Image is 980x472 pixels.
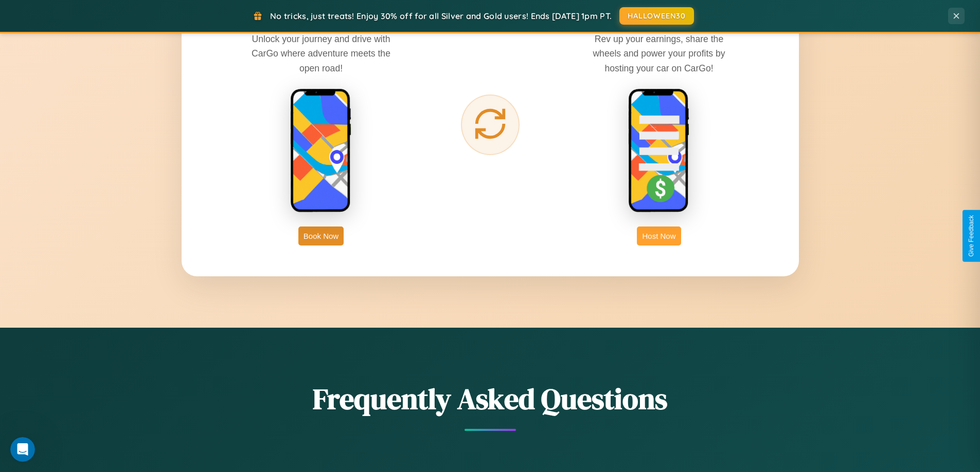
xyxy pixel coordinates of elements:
img: host phone [628,88,690,214]
button: Host Now [637,226,681,246]
span: No tricks, just treats! Enjoy 30% off for all Silver and Gold users! Ends [DATE] 1pm PT. [270,11,612,21]
button: Book Now [298,226,344,246]
img: rent phone [290,88,352,214]
p: Unlock your journey and drive with CarGo where adventure meets the open road! [244,32,398,75]
div: Give Feedback [968,215,975,257]
button: HALLOWEEN30 [619,7,694,25]
p: Rev up your earnings, share the wheels and power your profits by hosting your car on CarGo! [582,32,736,75]
h2: Frequently Asked Questions [182,379,799,419]
iframe: Intercom live chat [10,437,35,462]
